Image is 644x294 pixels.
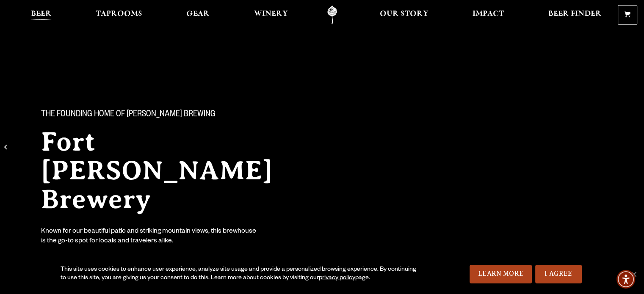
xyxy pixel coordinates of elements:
h2: Fort [PERSON_NAME] Brewery [41,127,305,214]
span: The Founding Home of [PERSON_NAME] Brewing [41,110,216,121]
div: Known for our beautiful patio and striking mountain views, this brewhouse is the go-to spot for l... [41,227,258,247]
span: Beer Finder [548,11,601,17]
a: privacy policy [319,275,355,282]
span: Gear [186,11,210,17]
a: Beer [25,5,57,25]
a: I Agree [535,265,582,283]
a: Beer Finder [542,5,607,25]
a: Impact [467,5,509,25]
div: This site uses cookies to enhance user experience, analyze site usage and provide a personalized ... [61,266,422,283]
a: Winery [249,5,293,25]
span: Impact [473,11,504,17]
a: Our Story [374,5,434,25]
a: Odell Home [316,5,348,25]
span: Our Story [380,11,428,17]
span: Winery [254,11,288,17]
span: Taprooms [96,11,142,17]
div: Accessibility Menu [616,270,635,289]
span: Beer [31,11,52,17]
a: Gear [181,5,215,25]
a: Learn More [470,265,532,283]
a: Taprooms [90,5,148,25]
